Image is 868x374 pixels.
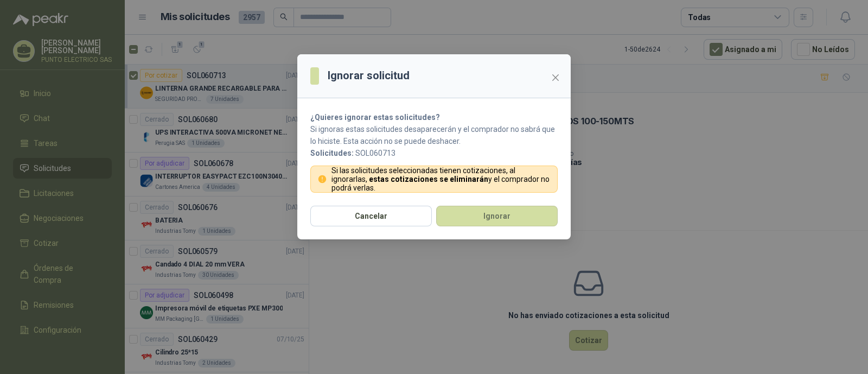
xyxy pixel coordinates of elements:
p: SOL060713 [310,147,558,159]
h3: Ignorar solicitud [328,67,410,84]
b: Solicitudes: [310,149,354,157]
span: close [551,73,560,82]
button: Ignorar [436,206,558,226]
p: Si ignoras estas solicitudes desaparecerán y el comprador no sabrá que lo hiciste. Esta acción no... [310,123,558,147]
p: Si las solicitudes seleccionadas tienen cotizaciones, al ignorarlas, y el comprador no podrá verlas. [331,166,551,192]
button: Close [547,69,564,86]
strong: ¿Quieres ignorar estas solicitudes? [310,113,440,122]
strong: estas cotizaciones se eliminarán [369,175,488,183]
button: Cancelar [310,206,432,226]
